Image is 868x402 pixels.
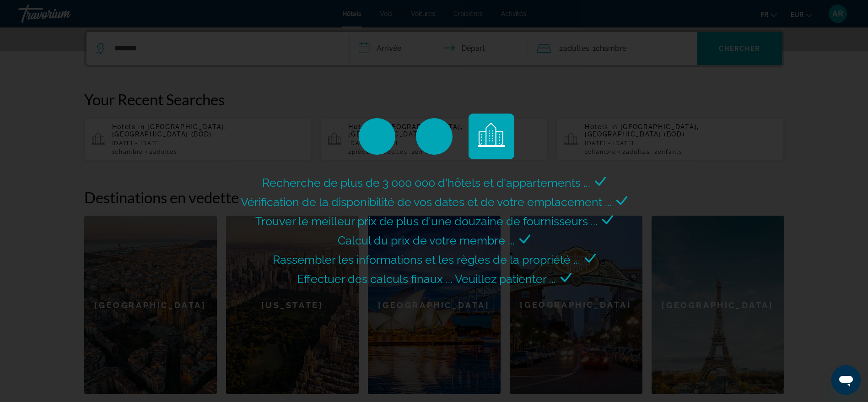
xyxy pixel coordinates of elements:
[262,176,590,190] span: Recherche de plus de 3 000 000 d'hôtels et d'appartements ...
[273,253,580,266] span: Rassembler les informations et les règles de la propriété ...
[338,234,515,247] span: Calcul du prix de votre membre ...
[241,195,612,209] span: Vérification de la disponibilité de vos dates et de votre emplacement ...
[255,214,598,228] span: Trouver le meilleur prix de plus d'une douzaine de fournisseurs ...
[831,365,861,395] iframe: Bouton de lancement de la fenêtre de messagerie
[297,272,556,286] span: Effectuer des calculs finaux ... Veuillez patienter ...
